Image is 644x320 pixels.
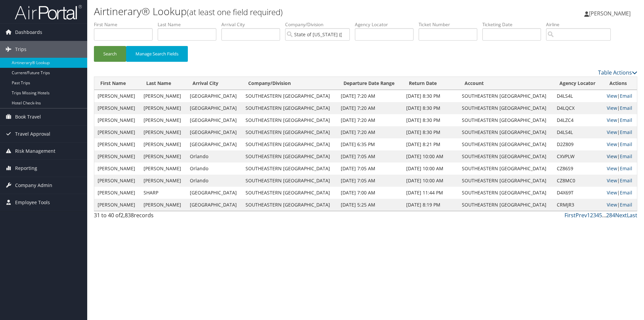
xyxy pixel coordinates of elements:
[603,199,637,211] td: |
[15,41,26,58] span: Trips
[546,21,616,28] label: Airline
[403,102,459,114] td: [DATE] 8:30 PM
[599,212,602,219] a: 5
[94,187,140,199] td: [PERSON_NAME]
[553,150,603,163] td: CXVPLW
[419,21,482,28] label: Ticket Number
[242,90,337,102] td: SOUTHEASTERN [GEOGRAPHIC_DATA]
[94,175,140,187] td: [PERSON_NAME]
[620,105,632,111] a: Email
[620,165,632,172] a: Email
[337,77,403,90] th: Departure Date Range: activate to sort column ascending
[355,21,419,28] label: Agency Locator
[403,163,459,175] td: [DATE] 10:00 AM
[607,93,617,99] a: View
[94,102,140,114] td: [PERSON_NAME]
[186,150,243,163] td: Orlando
[15,177,52,194] span: Company Admin
[459,114,553,126] td: SOUTHEASTERN [GEOGRAPHIC_DATA]
[620,117,632,123] a: Email
[596,212,599,219] a: 4
[186,126,243,138] td: [GEOGRAPHIC_DATA]
[603,77,637,90] th: Actions
[337,175,403,187] td: [DATE] 7:05 AM
[553,90,603,102] td: D4LS4L
[337,187,403,199] td: [DATE] 7:00 AM
[459,102,553,114] td: SOUTHEASTERN [GEOGRAPHIC_DATA]
[94,163,140,175] td: [PERSON_NAME]
[242,163,337,175] td: SOUTHEASTERN [GEOGRAPHIC_DATA]
[403,187,459,199] td: [DATE] 11:44 PM
[140,138,186,150] td: [PERSON_NAME]
[403,126,459,138] td: [DATE] 8:30 PM
[94,199,140,211] td: [PERSON_NAME]
[607,153,617,159] a: View
[337,138,403,150] td: [DATE] 6:35 PM
[607,105,617,111] a: View
[337,163,403,175] td: [DATE] 7:05 AM
[459,90,553,102] td: SOUTHEASTERN [GEOGRAPHIC_DATA]
[403,150,459,163] td: [DATE] 10:00 AM
[94,150,140,163] td: [PERSON_NAME]
[584,3,637,24] a: [PERSON_NAME]
[15,194,50,211] span: Employee Tools
[242,150,337,163] td: SOUTHEASTERN [GEOGRAPHIC_DATA]
[337,199,403,211] td: [DATE] 5:25 AM
[186,163,243,175] td: Orlando
[15,126,50,142] span: Travel Approval
[140,126,186,138] td: [PERSON_NAME]
[553,114,603,126] td: D4LZC4
[553,138,603,150] td: D2Z809
[459,187,553,199] td: SOUTHEASTERN [GEOGRAPHIC_DATA]
[140,150,186,163] td: [PERSON_NAME]
[186,102,243,114] td: [GEOGRAPHIC_DATA]
[603,114,637,126] td: |
[140,163,186,175] td: [PERSON_NAME]
[403,90,459,102] td: [DATE] 8:30 PM
[94,21,158,28] label: First Name
[607,165,617,172] a: View
[553,199,603,211] td: CRMJR3
[242,175,337,187] td: SOUTHEASTERN [GEOGRAPHIC_DATA]
[15,160,37,177] span: Reporting
[603,126,637,138] td: |
[459,150,553,163] td: SOUTHEASTERN [GEOGRAPHIC_DATA]
[403,175,459,187] td: [DATE] 10:00 AM
[186,187,243,199] td: [GEOGRAPHIC_DATA]
[459,126,553,138] td: SOUTHEASTERN [GEOGRAPHIC_DATA]
[140,102,186,114] td: [PERSON_NAME]
[627,212,637,219] a: Last
[15,4,82,20] img: airportal-logo.png
[607,201,617,208] a: View
[620,129,632,135] a: Email
[337,150,403,163] td: [DATE] 7:05 AM
[603,163,637,175] td: |
[593,212,596,219] a: 3
[337,90,403,102] td: [DATE] 7:20 AM
[482,21,546,28] label: Ticketing Date
[403,199,459,211] td: [DATE] 8:19 PM
[620,93,632,99] a: Email
[15,24,42,41] span: Dashboards
[576,212,587,219] a: Prev
[607,177,617,184] a: View
[553,187,603,199] td: D4X69T
[140,199,186,211] td: [PERSON_NAME]
[603,150,637,163] td: |
[607,189,617,196] a: View
[120,212,134,219] span: 2,838
[589,10,631,17] span: [PERSON_NAME]
[587,212,590,219] a: 1
[186,77,243,90] th: Arrival City: activate to sort column ascending
[603,102,637,114] td: |
[187,6,283,17] small: (at least one field required)
[590,212,593,219] a: 2
[186,175,243,187] td: Orlando
[94,4,456,18] h1: Airtinerary® Lookup
[140,90,186,102] td: [PERSON_NAME]
[602,212,606,219] span: …
[553,102,603,114] td: D4LQCX
[553,163,603,175] td: CZ86S9
[186,199,243,211] td: [GEOGRAPHIC_DATA]
[620,153,632,159] a: Email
